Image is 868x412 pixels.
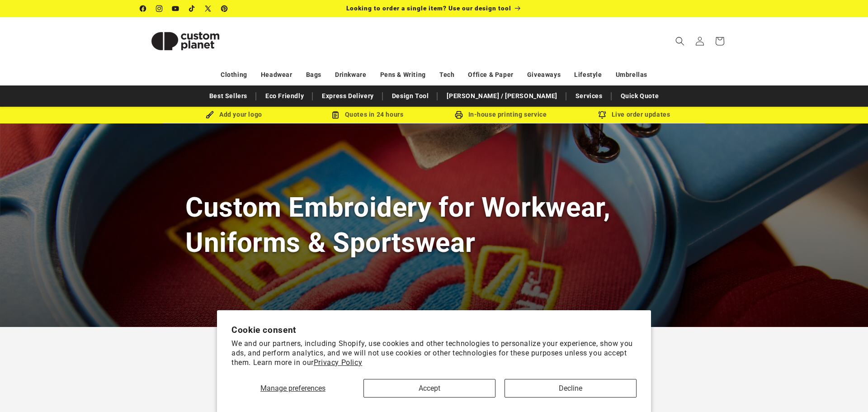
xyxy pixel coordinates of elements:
[185,190,683,260] h1: Custom Embroidery for Workwear, Uniforms & Sportswear
[314,358,362,367] a: Privacy Policy
[306,67,321,83] a: Bags
[670,31,690,51] summary: Search
[140,21,231,62] img: Custom Planet
[231,339,637,367] p: We and our partners, including Shopify, use cookies and other technologies to personalize your ex...
[231,379,354,398] button: Manage preferences
[442,88,561,104] a: [PERSON_NAME] / [PERSON_NAME]
[317,88,378,104] a: Express Delivery
[387,88,434,104] a: Design Tool
[616,88,664,104] a: Quick Quote
[301,109,434,120] div: Quotes in 24 hours
[261,67,292,83] a: Headwear
[331,111,340,119] img: Order Updates Icon
[221,67,247,83] a: Clothing
[434,109,567,120] div: In-house printing service
[167,109,301,120] div: Add your logo
[260,384,325,393] span: Manage preferences
[598,111,606,119] img: Order updates
[527,67,561,83] a: Giveaways
[616,67,647,83] a: Umbrellas
[261,88,308,104] a: Eco Friendly
[346,5,511,12] span: Looking to order a single item? Use our design tool
[206,111,214,119] img: Brush Icon
[468,67,513,83] a: Office & Paper
[380,67,426,83] a: Pens & Writing
[455,111,463,119] img: In-house printing
[335,67,366,83] a: Drinkware
[567,109,701,120] div: Live order updates
[571,88,607,104] a: Services
[439,67,454,83] a: Tech
[205,88,252,104] a: Best Sellers
[505,379,637,398] button: Decline
[231,325,637,335] h2: Cookie consent
[363,379,495,398] button: Accept
[137,17,234,65] a: Custom Planet
[574,67,602,83] a: Lifestyle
